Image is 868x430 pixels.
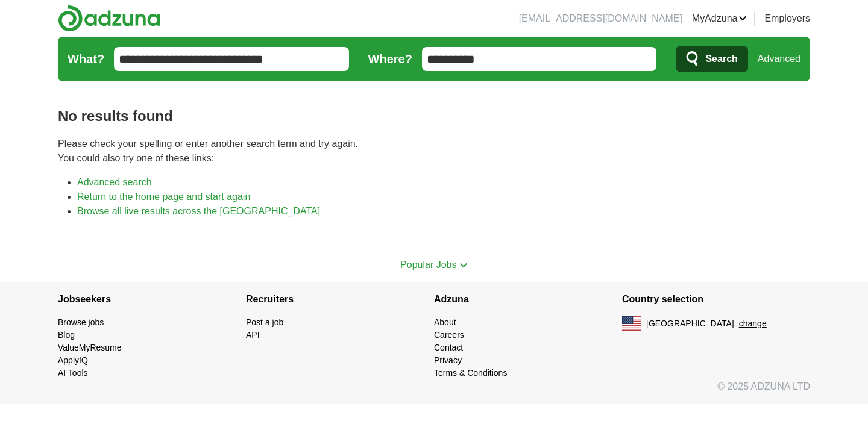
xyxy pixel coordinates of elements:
[58,105,810,127] h1: No results found
[459,263,468,268] img: toggle icon
[434,317,456,327] a: About
[58,368,88,378] a: AI Tools
[58,343,122,352] a: ValueMyResume
[692,11,747,26] a: MyAdzuna
[764,11,810,26] a: Employers
[246,330,260,340] a: API
[77,177,152,187] a: Advanced search
[434,343,463,352] a: Contact
[739,317,767,330] button: change
[58,355,88,365] a: ApplyIQ
[48,379,820,404] div: © 2025 ADZUNA LTD
[434,368,507,378] a: Terms & Conditions
[77,192,250,202] a: Return to the home page and start again
[676,46,747,72] button: Search
[434,355,462,365] a: Privacy
[246,317,283,327] a: Post a job
[58,330,75,340] a: Blog
[368,50,412,68] label: Where?
[434,330,464,340] a: Careers
[519,11,682,26] li: [EMAIL_ADDRESS][DOMAIN_NAME]
[68,50,104,68] label: What?
[758,47,800,71] a: Advanced
[400,260,456,270] span: Popular Jobs
[622,316,641,331] img: US flag
[646,317,734,330] span: [GEOGRAPHIC_DATA]
[58,5,160,32] img: Adzuna logo
[622,282,810,316] h4: Country selection
[77,206,320,216] a: Browse all live results across the [GEOGRAPHIC_DATA]
[705,47,737,71] span: Search
[58,137,810,166] p: Please check your spelling or enter another search term and try again. You could also try one of ...
[58,317,104,327] a: Browse jobs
